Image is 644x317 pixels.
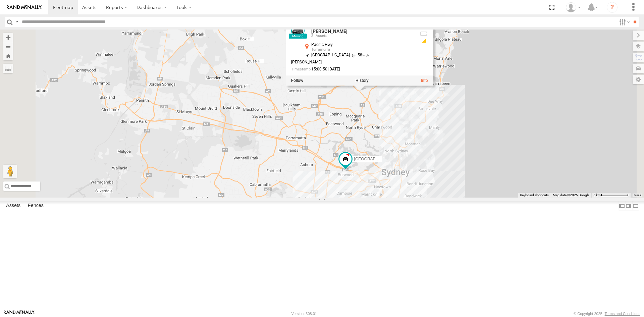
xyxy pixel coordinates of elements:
[311,53,350,57] span: [GEOGRAPHIC_DATA]
[3,165,17,178] button: Drag Pegman onto the map to open Street View
[24,201,47,211] label: Fences
[311,34,415,38] div: SI Assets
[3,201,24,211] label: Assets
[356,78,369,83] label: View Asset History
[619,201,625,211] label: Dock Summary Table to the Left
[350,53,369,57] span: 58
[420,31,428,36] div: No battery health information received from this device.
[607,2,618,13] i: ?
[354,156,460,161] span: [GEOGRAPHIC_DATA] | DL37VN | [GEOGRAPHIC_DATA]
[291,78,303,83] label: Realtime tracking of Asset
[4,310,35,317] a: Visit our Website
[632,201,639,211] label: Hide Summary Table
[633,75,644,84] label: Map Settings
[563,2,583,12] div: Charlotte Salt
[311,43,415,47] div: Pacific Hwy
[3,51,13,60] button: Zoom Home
[553,193,589,197] span: Map data ©2025 Google
[291,312,317,316] div: Version: 308.01
[591,193,631,198] button: Map scale: 5 km per 79 pixels
[3,42,13,51] button: Zoom out
[291,60,415,64] div: [PERSON_NAME]
[593,193,601,197] span: 5 km
[311,48,415,52] div: Turramurra
[7,5,42,10] img: rand-logo.svg
[291,24,305,37] a: View Asset Details
[616,17,631,27] label: Search Filter Options
[3,33,13,42] button: Zoom in
[520,193,549,198] button: Keyboard shortcuts
[420,38,428,44] div: GSM Signal = 3
[3,64,13,73] label: Measure
[291,67,415,71] div: Date/time of location update
[574,312,640,316] div: © Copyright 2025 -
[634,194,641,197] a: Terms (opens in new tab)
[625,201,632,211] label: Dock Summary Table to the Right
[605,312,640,316] a: Terms and Conditions
[14,17,19,27] label: Search Query
[421,78,428,83] a: View Asset Details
